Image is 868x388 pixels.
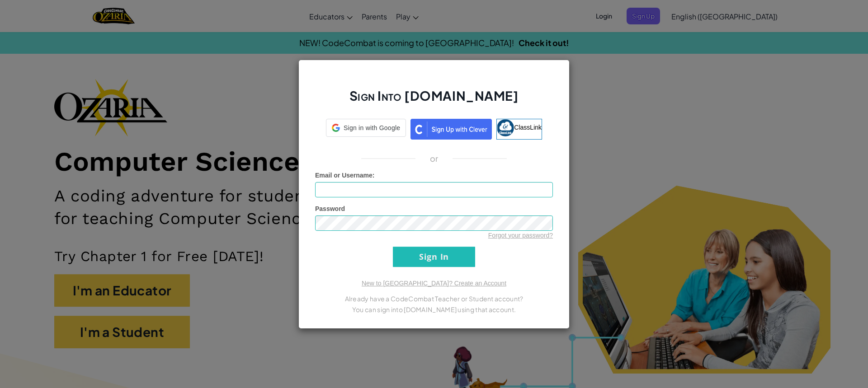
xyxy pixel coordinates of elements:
[315,293,553,304] p: Already have a CodeCombat Teacher or Student account?
[514,123,542,131] span: ClassLink
[430,153,439,164] p: or
[326,119,406,140] a: Sign in with Google
[497,119,514,136] img: classlink-logo-small.png
[315,87,553,113] h2: Sign Into [DOMAIN_NAME]
[315,171,375,180] label: :
[315,304,553,315] p: You can sign into [DOMAIN_NAME] using that account.
[344,123,400,132] span: Sign in with Google
[326,119,406,137] div: Sign in with Google
[488,232,553,239] a: Forgot your password?
[315,172,373,179] span: Email or Username
[393,247,475,267] input: Sign In
[362,280,506,287] a: New to [GEOGRAPHIC_DATA]? Create an Account
[315,205,345,212] span: Password
[410,119,492,140] img: clever_sso_button@2x.png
